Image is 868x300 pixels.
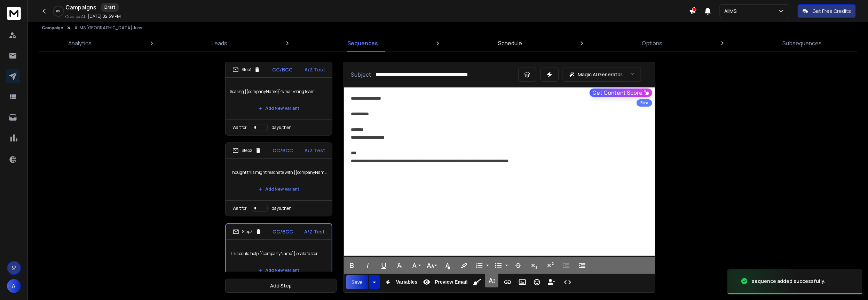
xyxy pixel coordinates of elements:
p: A/Z Test [305,66,325,73]
span: Variables [395,279,419,285]
a: Leads [207,35,231,52]
p: 0 % [57,9,61,13]
p: CC/BCC [272,66,293,73]
button: Insert Unsubscribe Link [545,275,558,289]
button: Ordered List [473,259,486,272]
button: Subscript [528,259,541,272]
button: Strikethrough (⌘S) [512,259,525,272]
p: A/Z Test [304,228,325,235]
button: Campaign [42,25,63,31]
button: A [7,279,21,293]
p: [DATE] 02:39 PM [88,14,121,19]
p: CC/BCC [273,228,293,235]
button: Unordered List [504,259,510,272]
button: Add New Variant [253,182,305,196]
li: Step3CC/BCCA/Z TestThis could help {{companyName}} scale fasterAdd New Variant [225,223,332,282]
button: Magic AI Generator [563,68,641,82]
a: Sequences [343,35,382,52]
a: Analytics [64,35,96,52]
div: Step 1 [232,67,260,73]
p: AIIMS [724,8,740,15]
p: A/Z Test [305,147,325,154]
p: CC/BCC [273,147,293,154]
div: Step 3 [233,229,262,235]
span: Preview Email [433,279,469,285]
button: Save [346,275,368,289]
button: Get Content Score [590,89,652,97]
button: Add Step [225,279,337,293]
div: sequence added successfully. [752,278,826,285]
p: Wait for [232,125,247,130]
p: days, then [272,206,292,211]
p: Magic AI Generator [578,71,622,78]
button: Decrease Indent (⌘[) [560,259,573,272]
a: Options [638,35,667,52]
button: Insert Image (⌘P) [516,275,529,289]
p: Thought this might resonate with {{companyName}} [230,163,328,182]
button: Code View [561,275,574,289]
button: Superscript [544,259,557,272]
p: Schedule [498,39,522,47]
button: Emoticons [530,275,544,289]
p: Leads [212,39,227,47]
p: This could help {{companyName}} scale faster [230,244,328,263]
p: Created At: [65,14,86,20]
li: Step1CC/BCCA/Z TestScaling {{companyName}}'s marketing teamAdd New VariantWait fordays, then [225,62,332,136]
p: Wait for [232,206,247,211]
div: Beta [637,99,652,107]
a: Schedule [494,35,526,52]
h1: Campaigns [65,3,96,11]
a: Subsequences [779,35,826,52]
button: Preview Email [420,275,469,289]
button: Insert Link (⌘K) [501,275,514,289]
button: Unordered List [492,259,505,272]
button: Add New Variant [253,101,305,115]
button: Add New Variant [253,263,305,277]
p: Sequences [347,39,378,47]
p: AIIMS [GEOGRAPHIC_DATA] Jobs [74,25,142,31]
button: Get Free Credits [798,4,856,18]
p: Analytics [68,39,92,47]
button: Increase Indent (⌘]) [576,259,589,272]
button: Ordered List [485,259,490,272]
button: Variables [381,275,419,289]
div: Draft [101,3,119,12]
p: Options [642,39,663,47]
p: Scaling {{companyName}}'s marketing team [230,82,328,101]
p: Subject: [351,70,373,79]
p: Get Free Credits [812,8,851,15]
div: Step 2 [232,147,261,154]
p: days, then [272,125,292,130]
p: Subsequences [783,39,822,47]
li: Step2CC/BCCA/Z TestThought this might resonate with {{companyName}}Add New VariantWait fordays, then [225,143,332,216]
